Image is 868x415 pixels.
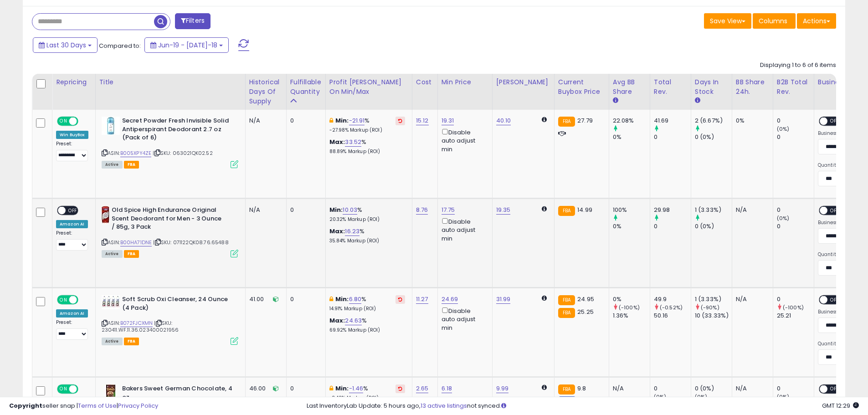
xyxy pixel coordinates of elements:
[329,317,405,333] div: %
[329,77,408,97] div: Profit [PERSON_NAME] on Min/Max
[736,295,766,303] div: N/A
[345,316,362,325] a: 24.63
[9,402,158,410] div: seller snap | |
[654,312,691,320] div: 50.16
[777,222,814,231] div: 0
[695,133,732,141] div: 0 (0%)
[290,384,318,393] div: 0
[77,118,92,125] span: OFF
[56,131,88,139] div: Win BuyBox
[329,149,405,155] p: 88.89% Markup (ROI)
[120,149,152,157] a: B005XPY4ZE
[56,309,88,318] div: Amazon AI
[102,117,120,135] img: 31JFSfZnCYL._SL40_.jpg
[654,77,687,97] div: Total Rev.
[153,239,228,246] span: | SKU: 071122QK08.76.65488
[122,295,233,314] b: Soft Scrub Oxi Cleanser, 24 Ounce (4 Pack)
[701,304,719,311] small: (-90%)
[442,116,454,125] a: 19.31
[102,295,120,309] img: 41WEypuc9dL._SL40_.jpg
[329,384,405,401] div: %
[660,304,683,311] small: (-0.52%)
[56,319,88,340] div: Preset:
[613,312,650,320] div: 1.36%
[827,207,842,215] span: OFF
[120,239,152,246] a: B00HA71DNE
[695,117,732,125] div: 2 (6.67%)
[290,206,318,214] div: 0
[827,118,842,125] span: OFF
[654,222,691,231] div: 0
[99,77,241,87] div: Title
[175,13,211,29] button: Filters
[736,384,766,393] div: N/A
[777,77,810,97] div: B2B Total Rev.
[9,401,42,410] strong: Copyright
[613,77,646,97] div: Avg BB Share
[122,117,233,144] b: Secret Powder Fresh Invisible Solid Antiperspirant Deodorant 2.7 oz (Pack of 6)
[442,295,458,304] a: 24.69
[695,295,732,303] div: 1 (3.33%)
[613,206,650,214] div: 100%
[345,138,361,147] a: 33.52
[695,312,732,320] div: 10 (33.33%)
[329,327,405,333] p: 69.92% Markup (ROI)
[58,385,69,393] span: ON
[577,384,586,393] span: 9.8
[102,319,179,333] span: | SKU: 230411.WF.11.36.023400021956
[349,295,362,304] a: 6.80
[249,206,279,214] div: N/A
[777,295,814,303] div: 0
[124,161,139,169] span: FBA
[102,206,238,256] div: ASIN:
[654,384,691,393] div: 0
[290,77,322,97] div: Fulfillable Quantity
[249,295,279,303] div: 41.00
[78,401,117,410] a: Terms of Use
[496,295,511,304] a: 31.99
[577,205,592,214] span: 14.99
[102,338,123,345] span: All listings currently available for purchase on Amazon
[736,206,766,214] div: N/A
[442,127,485,154] div: Disable auto adjust min
[345,227,360,236] a: 16.23
[290,295,318,303] div: 0
[736,77,769,97] div: BB Share 24h.
[416,205,428,215] a: 8.76
[102,250,123,258] span: All listings currently available for purchase on Amazon
[329,306,405,312] p: 14.91% Markup (ROI)
[777,206,814,214] div: 0
[777,312,814,320] div: 25.21
[335,384,349,393] b: Min:
[102,117,238,167] div: ASIN:
[654,206,691,214] div: 29.98
[827,296,842,304] span: OFF
[777,215,790,222] small: (0%)
[118,401,158,410] a: Privacy Policy
[753,13,796,29] button: Columns
[558,295,575,305] small: FBA
[736,117,766,125] div: 0%
[654,117,691,125] div: 41.69
[249,384,279,393] div: 46.00
[442,77,488,87] div: Min Price
[325,74,412,110] th: The percentage added to the cost of goods (COGS) that forms the calculator for Min & Max prices.
[290,117,318,125] div: 0
[122,384,233,404] b: Bakers Sweet German Chocolate, 4 oz
[654,133,691,141] div: 0
[329,227,345,236] b: Max:
[56,230,88,251] div: Preset:
[329,227,405,244] div: %
[329,206,405,223] div: %
[797,13,836,29] button: Actions
[335,116,349,125] b: Min:
[654,295,691,303] div: 49.9
[144,37,229,53] button: Jun-19 - [DATE]-18
[329,316,345,325] b: Max:
[329,216,405,223] p: 20.32% Markup (ROI)
[249,117,279,125] div: N/A
[33,37,98,53] button: Last 30 Days
[760,61,836,70] div: Displaying 1 to 6 of 6 items
[442,384,452,393] a: 6.18
[613,117,650,125] div: 22.08%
